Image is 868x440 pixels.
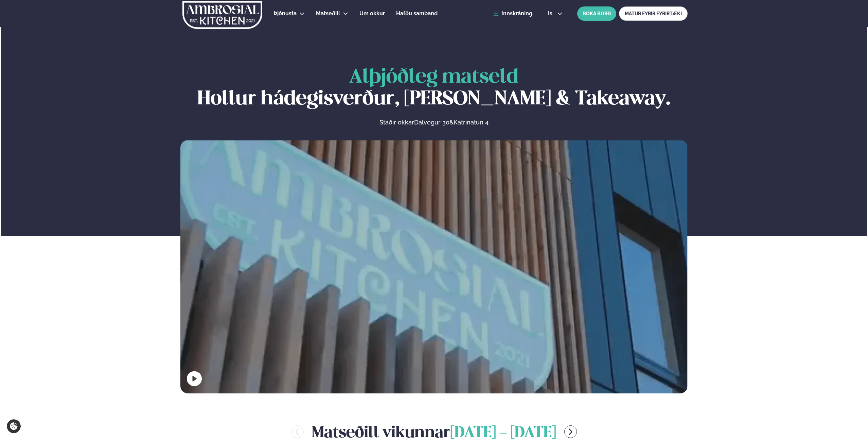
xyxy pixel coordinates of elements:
span: is [548,11,554,16]
button: menu-btn-right [564,425,577,438]
a: Hafðu samband [396,10,438,18]
span: Alþjóðleg matseld [349,68,518,87]
button: is [543,11,568,16]
span: Hafðu samband [396,10,438,17]
a: MATUR FYRIR FYRIRTÆKI [619,6,688,21]
button: menu-btn-left [291,425,304,438]
span: Um okkur [359,10,385,17]
span: Þjónusta [274,10,297,17]
button: BÓKA BORÐ [577,6,616,21]
a: Þjónusta [274,10,297,18]
p: Staðir okkar & [305,118,562,126]
a: Katrinatun 4 [454,118,489,126]
a: Innskráning [493,11,532,17]
span: Matseðill [316,10,340,17]
img: logo [182,1,263,29]
a: Dalvegur 30 [414,118,449,126]
a: Matseðill [316,10,340,18]
a: Cookie settings [7,419,21,433]
h1: Hollur hádegisverður, [PERSON_NAME] & Takeaway. [180,67,688,110]
a: Um okkur [359,10,385,18]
